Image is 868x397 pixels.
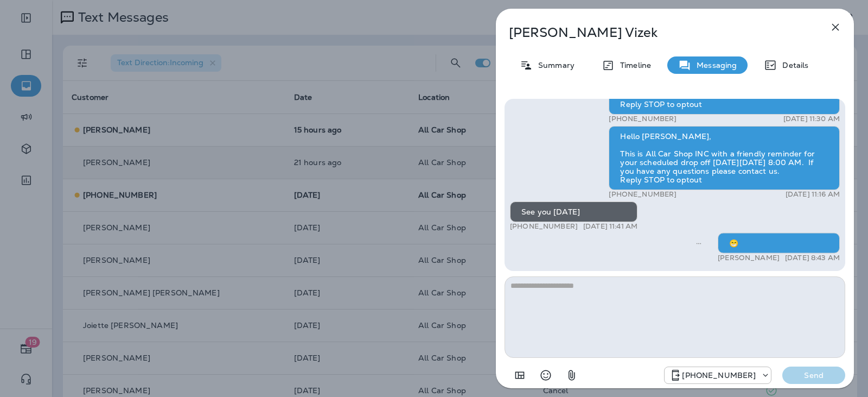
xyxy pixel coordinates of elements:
[718,233,840,254] div: 😁
[777,61,808,70] p: Details
[509,364,531,386] button: Add in a premade template
[718,254,780,262] p: [PERSON_NAME]
[615,61,651,70] p: Timeline
[533,61,575,70] p: Summary
[665,369,771,382] div: +1 (689) 265-4479
[510,222,578,231] p: [PHONE_NUMBER]
[785,254,840,262] p: [DATE] 8:43 AM
[535,364,557,386] button: Select an emoji
[696,238,701,248] span: Sent
[609,115,676,123] p: [PHONE_NUMBER]
[583,222,637,231] p: [DATE] 11:41 AM
[783,115,840,123] p: [DATE] 11:30 AM
[609,190,676,199] p: [PHONE_NUMBER]
[691,61,737,70] p: Messaging
[682,371,756,380] p: [PHONE_NUMBER]
[510,201,637,222] div: See you [DATE]
[609,126,840,190] div: Hello [PERSON_NAME], This is All Car Shop INC with a friendly reminder for your scheduled drop of...
[786,190,840,199] p: [DATE] 11:16 AM
[509,25,805,40] p: [PERSON_NAME] Vizek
